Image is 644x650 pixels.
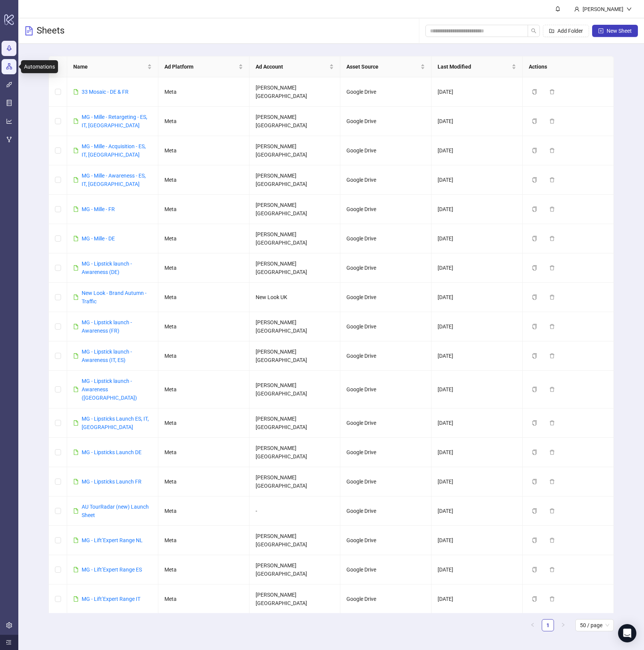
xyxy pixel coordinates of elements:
[532,353,537,359] span: copy
[532,567,537,572] span: copy
[82,206,115,212] a: MG - Mille - FR
[82,319,132,334] a: MG - Lipstick launch - Awareness (FR)
[618,624,636,642] div: Open Intercom Messenger
[82,567,142,573] a: MG - Lift’Expert Range ES
[431,165,523,195] td: [DATE]
[158,341,250,371] td: Meta
[6,136,12,142] span: fork
[532,207,537,212] span: copy
[82,290,147,304] a: New Look - Brand Autumn - Traffic
[250,283,341,312] td: New Look UK
[532,148,537,153] span: copy
[549,450,555,455] span: delete
[438,62,510,71] span: Last Modified
[24,26,34,35] span: file-text
[549,508,555,514] span: delete
[250,371,341,408] td: [PERSON_NAME] [GEOGRAPHIC_DATA]
[256,62,328,71] span: Ad Account
[158,56,250,77] th: Ad Platform
[158,408,250,438] td: Meta
[158,496,250,526] td: Meta
[549,148,555,153] span: delete
[82,479,142,485] a: MG - Lipsticks Launch FR
[431,467,523,496] td: [DATE]
[549,567,555,572] span: delete
[592,25,638,37] button: New Sheet
[158,253,250,283] td: Meta
[250,107,341,136] td: [PERSON_NAME] [GEOGRAPHIC_DATA]
[523,56,614,77] th: Actions
[73,538,79,543] span: file
[431,195,523,224] td: [DATE]
[37,25,64,37] h3: Sheets
[73,177,79,183] span: file
[555,6,560,11] span: bell
[532,596,537,602] span: copy
[532,295,537,300] span: copy
[340,224,431,253] td: Google Drive
[607,28,632,34] span: New Sheet
[250,496,341,526] td: -
[549,28,554,34] span: folder-add
[431,584,523,614] td: [DATE]
[73,567,79,572] span: file
[598,28,604,34] span: plus-square
[549,353,555,359] span: delete
[542,619,554,631] li: 1
[340,555,431,584] td: Google Drive
[531,28,536,34] span: search
[158,195,250,224] td: Meta
[67,56,158,77] th: Name
[340,136,431,165] td: Google Drive
[431,136,523,165] td: [DATE]
[73,479,79,484] span: file
[431,408,523,438] td: [DATE]
[549,387,555,392] span: delete
[82,449,142,455] a: MG - Lipsticks Launch DE
[250,165,341,195] td: [PERSON_NAME] [GEOGRAPHIC_DATA]
[82,378,137,401] a: MG - Lipstick launch - Awareness ([GEOGRAPHIC_DATA])
[561,623,565,627] span: right
[73,596,79,602] span: file
[530,623,535,627] span: left
[532,265,537,271] span: copy
[532,324,537,329] span: copy
[73,295,79,300] span: file
[532,508,537,514] span: copy
[580,620,609,631] span: 50 / page
[549,177,555,183] span: delete
[158,283,250,312] td: Meta
[73,420,79,426] span: file
[340,107,431,136] td: Google Drive
[431,224,523,253] td: [DATE]
[340,584,431,614] td: Google Drive
[557,28,583,34] span: Add Folder
[557,619,569,631] li: Next Page
[82,89,129,95] a: 33 Mosaic - DE & FR
[250,136,341,165] td: [PERSON_NAME] [GEOGRAPHIC_DATA]
[431,438,523,467] td: [DATE]
[626,6,632,12] span: down
[557,619,569,631] button: right
[250,253,341,283] td: [PERSON_NAME] [GEOGRAPHIC_DATA]
[526,619,539,631] button: left
[532,236,537,241] span: copy
[526,619,539,631] li: Previous Page
[542,620,554,631] a: 1
[164,62,237,71] span: Ad Platform
[73,387,79,392] span: file
[250,555,341,584] td: [PERSON_NAME] [GEOGRAPHIC_DATA]
[250,584,341,614] td: [PERSON_NAME] [GEOGRAPHIC_DATA]
[250,467,341,496] td: [PERSON_NAME] [GEOGRAPHIC_DATA]
[340,341,431,371] td: Google Drive
[340,312,431,341] td: Google Drive
[158,136,250,165] td: Meta
[431,341,523,371] td: [DATE]
[250,438,341,467] td: [PERSON_NAME] [GEOGRAPHIC_DATA]
[431,107,523,136] td: [DATE]
[158,224,250,253] td: Meta
[250,341,341,371] td: [PERSON_NAME] [GEOGRAPHIC_DATA]
[340,77,431,107] td: Google Drive
[73,450,79,455] span: file
[340,56,431,77] th: Asset Source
